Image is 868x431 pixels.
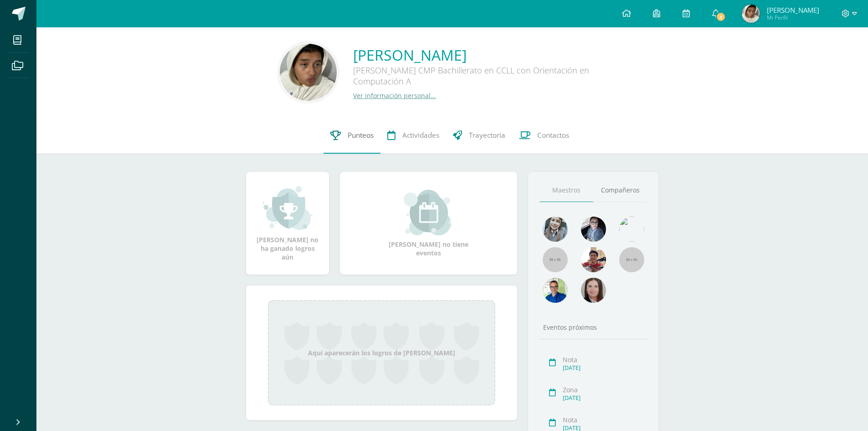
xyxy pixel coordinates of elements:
a: Actividades [380,117,446,154]
a: Ver información personal... [353,91,436,100]
div: [PERSON_NAME] no ha ganado logros aún [255,185,320,261]
div: [PERSON_NAME] CMP Bachillerato en CCLL con Orientación en Computación A [353,65,627,91]
img: 11152eb22ca3048aebc25a5ecf6973a7.png [581,247,606,272]
div: Aquí aparecerán los logros de [PERSON_NAME] [268,300,495,405]
a: Trayectoria [446,117,512,154]
span: [PERSON_NAME] [767,5,819,15]
span: 2 [716,12,726,22]
div: Eventos próximos [539,323,647,332]
img: 10741f48bcca31577cbcd80b61dad2f3.png [543,278,568,303]
span: Mi Perfil [767,14,819,21]
span: Contactos [537,130,569,140]
img: 460ad724f4492691faf8158bdfd8e898.png [280,44,337,101]
img: 4dfe3dea92f6d6ca13907aa9b8b83246.png [742,5,760,23]
div: Nota [563,355,644,364]
span: Punteos [348,130,374,140]
div: Zona [563,385,644,394]
a: [PERSON_NAME] [353,45,627,65]
a: Compañeros [593,179,647,202]
span: Trayectoria [469,130,505,140]
a: Contactos [512,117,576,154]
img: 67c3d6f6ad1c930a517675cdc903f95f.png [581,278,606,303]
img: event_small.png [404,190,453,235]
img: c25c8a4a46aeab7e345bf0f34826bacf.png [619,217,644,242]
img: 55x55 [543,247,568,272]
a: Punteos [324,117,380,154]
span: Actividades [402,130,439,140]
div: [DATE] [563,394,644,402]
div: [DATE] [563,364,644,372]
a: Maestros [539,179,593,202]
img: achievement_small.png [263,185,313,231]
img: b8baad08a0802a54ee139394226d2cf3.png [581,217,606,242]
img: 55x55 [619,247,644,272]
div: Nota [563,415,644,424]
div: [PERSON_NAME] no tiene eventos [383,190,474,257]
img: 45bd7986b8947ad7e5894cbc9b781108.png [543,217,568,242]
